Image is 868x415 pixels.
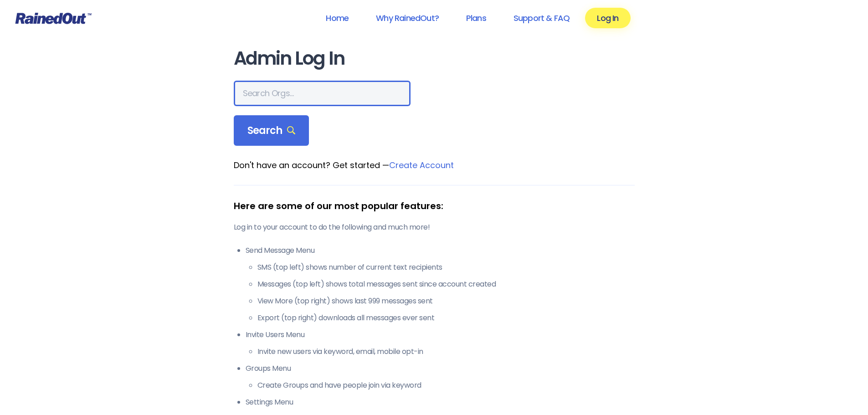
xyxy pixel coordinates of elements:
li: Invite Users Menu [246,329,635,357]
a: Support & FAQ [502,8,581,28]
a: Create Account [389,159,454,171]
p: Log in to your account to do the following and much more! [234,222,635,233]
a: Why RainedOut? [364,8,451,28]
span: Search [247,124,296,137]
div: Search [234,115,309,146]
li: Send Message Menu [246,245,635,323]
li: Invite new users via keyword, email, mobile opt-in [257,346,635,357]
input: Search Orgs… [234,81,411,106]
li: View More (top right) shows last 999 messages sent [257,296,635,307]
a: Home [314,8,360,28]
a: Plans [454,8,498,28]
li: SMS (top left) shows number of current text recipients [257,262,635,273]
h1: Admin Log In [234,48,635,69]
li: Export (top right) downloads all messages ever sent [257,313,635,323]
li: Groups Menu [246,363,635,391]
a: Log In [585,8,630,28]
div: Here are some of our most popular features: [234,199,635,213]
li: Messages (top left) shows total messages sent since account created [257,279,635,290]
li: Create Groups and have people join via keyword [257,380,635,391]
